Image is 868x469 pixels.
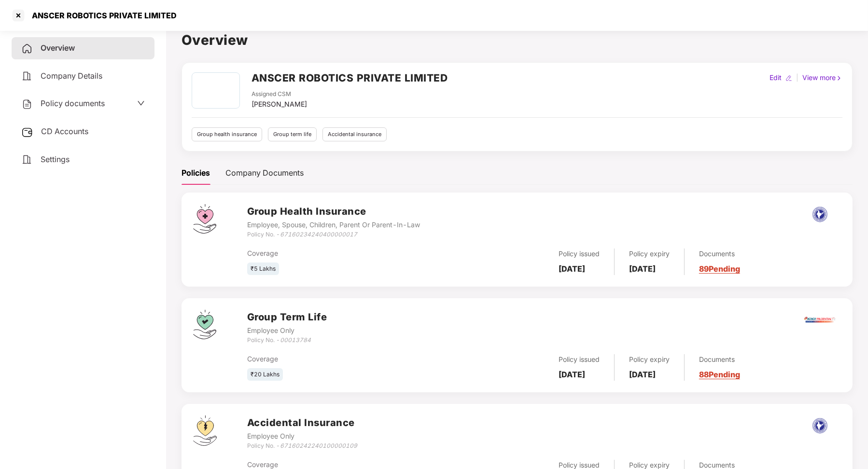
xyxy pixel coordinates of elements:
[699,264,740,274] a: 89 Pending
[193,310,216,339] img: svg+xml;base64,PHN2ZyB4bWxucz0iaHR0cDovL3d3dy53My5vcmcvMjAwMC9zdmciIHdpZHRoPSI0Ny43MTQiIGhlaWdodD...
[41,126,88,136] span: CD Accounts
[322,127,387,141] div: Accidental insurance
[247,325,327,336] div: Employee Only
[247,431,357,441] div: Employee Only
[137,99,145,107] span: down
[800,72,844,83] div: View more
[629,370,656,379] b: [DATE]
[803,303,837,337] img: iciciprud.png
[41,43,75,53] span: Overview
[268,127,317,141] div: Group term life
[629,354,670,365] div: Policy expiry
[21,154,33,166] img: svg+xml;base64,PHN2ZyB4bWxucz0iaHR0cDovL3d3dy53My5vcmcvMjAwMC9zdmciIHdpZHRoPSIyNCIgaGVpZ2h0PSIyNC...
[785,75,792,82] img: editIcon
[41,154,70,164] span: Settings
[247,415,357,430] h3: Accidental Insurance
[699,354,740,365] div: Documents
[836,75,842,82] img: rightIcon
[803,416,837,435] img: nia.png
[252,90,307,99] div: Assigned CSM
[21,98,33,110] img: svg+xml;base64,PHN2ZyB4bWxucz0iaHR0cDovL3d3dy53My5vcmcvMjAwMC9zdmciIHdpZHRoPSIyNCIgaGVpZ2h0PSIyNC...
[41,98,105,108] span: Policy documents
[192,127,262,141] div: Group health insurance
[193,415,217,446] img: svg+xml;base64,PHN2ZyB4bWxucz0iaHR0cDovL3d3dy53My5vcmcvMjAwMC9zdmciIHdpZHRoPSI0OS4zMjEiIGhlaWdodD...
[252,70,448,86] h2: ANSCER ROBOTICS PRIVATE LIMITED
[629,264,656,274] b: [DATE]
[629,248,670,259] div: Policy expiry
[21,126,33,138] img: svg+xml;base64,PHN2ZyB3aWR0aD0iMjUiIGhlaWdodD0iMjQiIHZpZXdCb3g9IjAgMCAyNSAyNCIgZmlsbD0ibm9uZSIgeG...
[559,354,600,365] div: Policy issued
[225,167,304,179] div: Company Documents
[182,29,853,51] h1: Overview
[699,370,740,379] a: 88 Pending
[247,262,279,276] div: ₹5 Lakhs
[559,248,600,259] div: Policy issued
[193,204,216,234] img: svg+xml;base64,PHN2ZyB4bWxucz0iaHR0cDovL3d3dy53My5vcmcvMjAwMC9zdmciIHdpZHRoPSI0Ny43MTQiIGhlaWdodD...
[803,205,837,224] img: nia.png
[247,368,283,381] div: ₹20 Lakhs
[280,231,357,238] i: 67160234240400000017
[26,11,177,20] div: ANSCER ROBOTICS PRIVATE LIMITED
[21,70,33,82] img: svg+xml;base64,PHN2ZyB4bWxucz0iaHR0cDovL3d3dy53My5vcmcvMjAwMC9zdmciIHdpZHRoPSIyNCIgaGVpZ2h0PSIyNC...
[247,204,420,219] h3: Group Health Insurance
[247,441,357,451] div: Policy No. -
[699,248,740,259] div: Documents
[768,72,784,83] div: Edit
[247,310,327,325] h3: Group Term Life
[41,71,102,81] span: Company Details
[559,264,585,274] b: [DATE]
[21,43,33,55] img: svg+xml;base64,PHN2ZyB4bWxucz0iaHR0cDovL3d3dy53My5vcmcvMjAwMC9zdmciIHdpZHRoPSIyNCIgaGVpZ2h0PSIyNC...
[280,442,357,449] i: 67160242240100000109
[794,72,800,83] div: |
[182,167,210,179] div: Policies
[280,336,311,344] i: 00013784
[247,354,445,364] div: Coverage
[247,220,420,230] div: Employee, Spouse, Children, Parent Or Parent-In-Law
[247,336,327,345] div: Policy No. -
[247,248,445,259] div: Coverage
[559,370,585,379] b: [DATE]
[247,230,420,239] div: Policy No. -
[252,99,307,110] div: [PERSON_NAME]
